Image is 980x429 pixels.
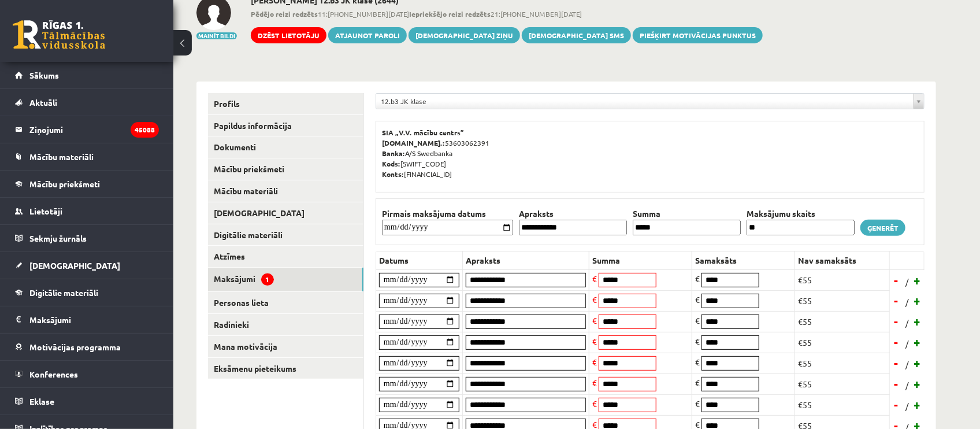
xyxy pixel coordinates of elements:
i: 45088 [131,122,159,138]
span: Mācību priekšmeti [29,179,100,189]
td: €55 [795,373,890,394]
th: Apraksts [516,208,630,220]
span: Sekmju žurnāls [29,233,87,243]
span: Digitālie materiāli [29,287,98,298]
a: Mana motivācija [208,336,363,357]
b: Pēdējo reizi redzēts [251,9,318,19]
th: Samaksāts [692,251,795,269]
a: [DEMOGRAPHIC_DATA] [208,202,363,224]
a: Profils [208,93,363,114]
th: Nav samaksāts [795,251,890,269]
td: €55 [795,394,890,415]
span: € [695,273,700,284]
span: € [592,294,597,305]
a: Digitālie materiāli [208,224,363,246]
a: - [891,292,903,309]
a: - [891,396,903,413]
a: Lietotāji [15,198,159,224]
a: Mācību priekšmeti [208,158,363,180]
a: Maksājumi1 [208,268,363,291]
a: Dokumenti [208,136,363,158]
span: € [695,315,700,326]
span: € [592,273,597,284]
a: Eklase [15,388,159,415]
a: + [912,272,923,289]
a: Sekmju žurnāls [15,225,159,252]
span: € [592,336,597,346]
span: Konferences [29,369,78,379]
span: 1 [261,273,274,286]
a: Rīgas 1. Tālmācības vidusskola [13,20,105,49]
span: / [904,276,910,288]
th: Pirmais maksājuma datums [379,208,516,220]
a: - [891,375,903,393]
a: + [912,292,923,309]
span: Motivācijas programma [29,342,121,352]
td: €55 [795,332,890,353]
td: €55 [795,353,890,373]
a: Motivācijas programma [15,334,159,360]
a: - [891,334,903,351]
a: Sākums [15,62,159,88]
span: 11:[PHONE_NUMBER][DATE] 21:[PHONE_NUMBER][DATE] [251,9,763,19]
span: € [695,357,700,367]
span: € [695,294,700,305]
a: Maksājumi [15,306,159,333]
b: Kods: [382,159,400,168]
span: € [695,378,700,388]
b: SIA „V.V. mācību centrs” [382,128,465,137]
a: Personas lieta [208,292,363,313]
a: Radinieki [208,314,363,335]
span: / [904,296,910,308]
span: / [904,338,910,350]
span: Eklase [29,396,54,406]
th: Summa [630,208,744,220]
span: € [592,357,597,367]
a: + [912,313,923,330]
td: €55 [795,311,890,332]
a: Mācību materiāli [15,143,159,170]
th: Datums [376,251,463,269]
a: + [912,354,923,372]
b: Banka: [382,149,405,158]
b: Iepriekšējo reizi redzēts [409,9,491,19]
a: Atzīmes [208,246,363,267]
span: / [904,317,910,329]
b: [DOMAIN_NAME].: [382,138,445,147]
a: Konferences [15,361,159,387]
span: [DEMOGRAPHIC_DATA] [29,260,120,271]
a: [DEMOGRAPHIC_DATA] ziņu [409,27,520,43]
span: / [904,358,910,371]
a: Piešķirt motivācijas punktus [633,27,763,43]
a: + [912,396,923,413]
a: Atjaunot paroli [328,27,407,43]
a: - [891,354,903,372]
span: Mācību materiāli [29,151,94,162]
th: Maksājumu skaits [744,208,857,220]
a: - [891,272,903,289]
button: Mainīt bildi [196,32,237,39]
span: € [695,336,700,346]
a: + [912,375,923,393]
span: 12.b3 JK klase [381,94,909,109]
a: [DEMOGRAPHIC_DATA] SMS [522,27,631,43]
a: [DEMOGRAPHIC_DATA] [15,252,159,279]
span: / [904,379,910,391]
a: Ģenerēt [860,220,905,236]
a: Digitālie materiāli [15,279,159,306]
legend: Ziņojumi [29,116,159,143]
a: Aktuāli [15,89,159,116]
span: Aktuāli [29,97,57,108]
a: Mācību priekšmeti [15,171,159,197]
span: Sākums [29,70,59,80]
p: 53603062391 A/S Swedbanka [SWIFT_CODE] [FINANCIAL_ID] [382,127,918,179]
span: Lietotāji [29,206,62,216]
a: Eksāmenu pieteikums [208,358,363,379]
span: € [592,398,597,409]
th: Apraksts [463,251,589,269]
a: Papildus informācija [208,115,363,136]
b: Konts: [382,169,404,179]
a: Dzēst lietotāju [251,27,326,43]
th: Summa [589,251,692,269]
span: € [592,378,597,388]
